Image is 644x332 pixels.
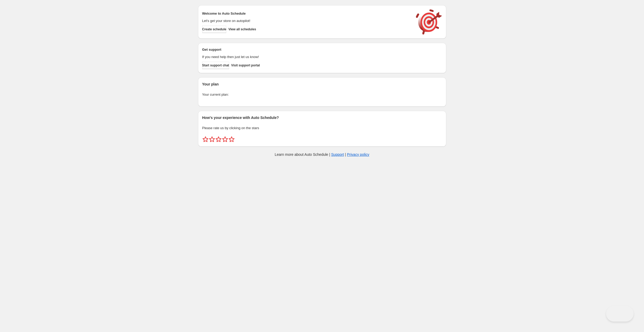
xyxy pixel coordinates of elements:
p: Let's get your store on autopilot! [202,18,411,24]
span: Start support chat [202,63,229,67]
button: View all schedules [228,26,256,33]
span: Create schedule [202,27,227,31]
span: View all schedules [228,27,256,31]
h2: How's your experience with Auto Schedule? [202,115,442,120]
a: Visit support portal [231,62,260,69]
p: If you need help then just let us know! [202,54,411,60]
a: Start support chat [202,62,229,69]
button: Create schedule [202,26,227,33]
a: Privacy policy [347,152,369,157]
p: Your current plan: [202,92,442,97]
iframe: Toggle Customer Support [606,306,634,322]
h2: Get support [202,47,411,52]
span: Visit support portal [231,63,260,67]
a: Support [331,152,344,157]
p: Please rate us by clicking on the stars [202,125,442,131]
p: Learn more about Auto Schedule | | [275,152,369,157]
h2: Welcome to Auto Schedule [202,11,411,16]
h2: Your plan [202,82,442,87]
